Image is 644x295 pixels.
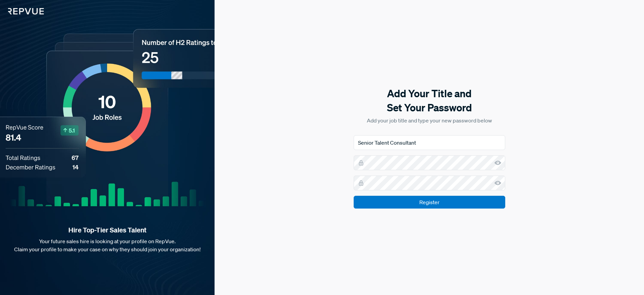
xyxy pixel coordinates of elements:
[354,196,505,209] input: Register
[11,237,204,253] p: Your future sales hire is looking at your profile on RepVue. Claim your profile to make your case...
[354,116,505,124] p: Add your job title and type your new password below
[11,226,204,234] strong: Hire Top-Tier Sales Talent
[354,86,505,115] h5: Add Your Title and Set Your Password
[354,135,505,150] input: Job Title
